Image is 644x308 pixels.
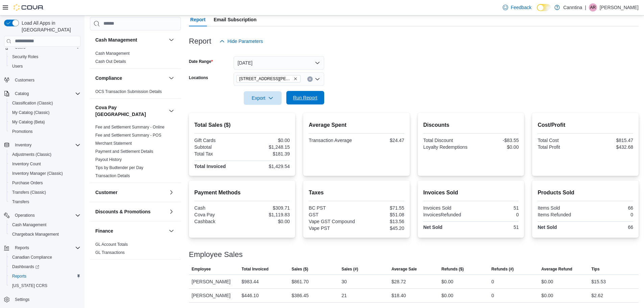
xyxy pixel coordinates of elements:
button: My Catalog (Beta) [7,117,83,127]
button: Export [244,91,282,105]
span: Cash Out Details [95,59,126,64]
div: Subtotal [194,144,241,150]
span: Transfers [12,199,29,205]
div: $24.47 [358,138,404,143]
div: 0 [492,291,494,300]
div: Invoices Sold [423,205,470,211]
a: Feedback [500,1,534,14]
span: Classification (Classic) [12,100,53,106]
div: 0 [472,212,519,217]
span: Inventory [15,142,31,148]
span: Email Subscription [214,13,257,26]
h3: Report [189,37,211,45]
button: Cash Management [167,36,175,44]
h2: Total Sales ($) [194,121,290,129]
h3: Finance [95,228,113,234]
div: Loyalty Redemptions [423,144,470,150]
span: Employee [192,266,211,272]
span: Merchant Statement [95,141,132,146]
div: $51.08 [358,212,404,217]
span: Refunds (#) [492,266,514,272]
div: Cash Management [90,49,181,68]
div: Items Refunded [538,212,584,217]
div: $0.00 [243,138,290,143]
button: Catalog [12,90,31,98]
button: Run Report [286,91,324,104]
div: 30 [341,278,347,286]
span: Settings [15,297,29,302]
span: Tips by Budtender per Day [95,165,143,170]
span: Chargeback Management [12,232,59,237]
span: Purchase Orders [9,179,80,187]
button: Chargeback Management [7,230,83,239]
button: Reports [7,271,83,281]
span: Inventory Manager (Classic) [12,171,63,176]
button: Customers [1,75,83,85]
div: $0.00 [243,219,290,224]
div: -$83.55 [472,138,519,143]
span: Canadian Compliance [12,255,52,260]
strong: Total Invoiced [194,164,226,169]
a: Promotions [9,127,35,136]
div: Gift Cards [194,138,241,143]
div: Total Tax [194,151,241,157]
span: Adjustments (Classic) [9,150,80,159]
span: GL Account Totals [95,242,128,247]
div: $1,119.83 [243,212,290,217]
span: Customers [15,77,34,83]
button: Clear input [307,76,313,82]
span: Customers [12,76,80,84]
div: Vape GST Compound [309,219,355,224]
div: Vape PST [309,226,355,231]
div: InvoicesRefunded [423,212,470,217]
span: Inventory Manager (Classic) [9,169,80,177]
span: Washington CCRS [9,282,80,290]
a: Canadian Compliance [9,253,55,261]
p: [PERSON_NAME] [600,3,639,11]
button: Reports [1,243,83,253]
a: Chargeback Management [9,230,62,238]
span: Transfers (Classic) [12,190,46,195]
button: Compliance [167,74,175,82]
a: Dashboards [7,262,83,271]
span: Catalog [12,90,80,98]
span: OCS Transaction Submission Details [95,89,162,94]
button: My Catalog (Classic) [7,108,83,117]
a: Customers [12,76,37,84]
span: Adjustments (Classic) [12,152,51,157]
div: 66 [587,205,633,211]
span: Report [190,13,206,26]
a: [US_STATE] CCRS [9,282,50,290]
a: Transfers [9,198,32,206]
h2: Discounts [423,121,519,129]
h3: Compliance [95,75,122,81]
div: $13.56 [358,219,404,224]
input: Dark Mode [537,4,551,11]
a: OCS Transaction Submission Details [95,89,162,94]
span: Hide Parameters [228,38,263,45]
a: Dashboards [9,263,42,271]
a: Purchase Orders [9,179,46,187]
div: 0 [492,278,494,286]
button: Promotions [7,127,83,136]
div: BC PST [309,205,355,211]
span: Reports [12,244,80,252]
div: $0.00 [472,144,519,150]
span: Feedback [511,4,531,11]
a: Transaction Details [95,173,130,178]
h2: Cost/Profit [538,121,633,129]
div: $0.00 [541,291,553,300]
h3: Customer [95,189,117,196]
span: Users [12,64,23,69]
div: Cash [194,205,241,211]
span: Inventory Count [12,161,41,167]
div: Cova Pay [194,212,241,217]
div: Items Sold [538,205,584,211]
span: Purchase Orders [12,180,43,186]
strong: Net Sold [538,224,557,230]
span: AR [590,3,596,11]
div: $0.00 [442,291,453,300]
span: Payment and Settlement Details [95,149,153,154]
button: Cova Pay [GEOGRAPHIC_DATA] [95,104,166,118]
span: Dark Mode [537,11,537,11]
